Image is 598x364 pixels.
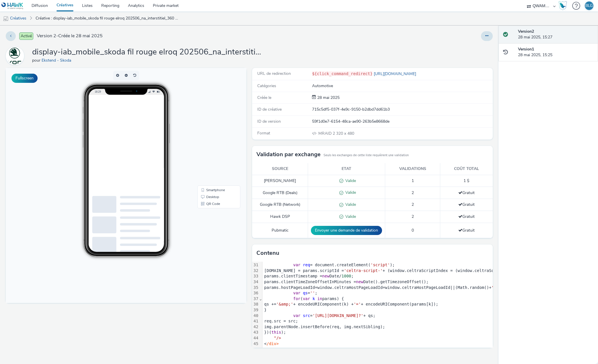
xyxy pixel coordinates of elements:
div: 31 [252,262,259,268]
span: Catégories [257,83,276,89]
span: k [313,296,315,301]
span: qs [303,291,308,295]
span: URL de redirection [257,71,291,76]
button: Fullscreen [11,74,38,83]
th: Validations [385,163,440,175]
div: 39 [252,307,259,313]
td: Hawk DSP [252,211,308,223]
div: Création 28 mai 2025, 15:25 [316,95,340,101]
span: for [293,296,300,301]
span: pour [32,58,42,63]
div: BLG [585,1,593,10]
span: '' [491,285,496,290]
span: Valide [343,202,356,207]
span: Version 2 - Créée le 28 mai 2025 [37,33,103,39]
img: Ekstend - Skoda [7,48,23,64]
span: 28 mai 2025 [316,95,340,100]
span: Format [257,130,270,136]
div: 715c5df5-037f-4e9c-9150-b2dbd7dd61b3 [312,107,492,112]
span: ID de version [257,119,281,124]
a: Créative : display-iab_mobile_skoda fil rouge elroq 202506_na_interstitiel_360 car view [33,11,182,25]
span: '=' [354,302,361,306]
span: Activé [19,32,33,40]
span: QR Code [200,134,214,138]
span: Desktop [200,127,213,131]
div: 33 [252,273,259,279]
span: 2 [412,202,414,207]
div: 42 [252,324,259,330]
div: 59f1d0e7-6154-48ca-ae90-263b5e8668de [312,119,492,124]
small: Seuls les exchanges de cette liste requièrent une validation [324,153,409,158]
span: ID de créative [257,107,282,112]
span: urldecode [445,257,467,262]
span: 1 $ [463,178,469,183]
span: Gratuit [458,190,475,195]
td: Google RTB (Deals) [252,187,308,199]
span: Gratuit [458,228,475,233]
div: 38 [252,302,259,307]
span: "/> [274,336,281,340]
a: [URL][DOMAIN_NAME] [373,71,418,77]
div: 34 [252,279,259,285]
div: 32 [252,268,259,274]
span: src [303,313,310,318]
div: 28 mai 2025, 15:27 [518,29,593,40]
span: in [317,296,322,301]
span: 2 [412,190,414,195]
span: Smartphone [200,120,219,124]
div: 45 [252,341,259,347]
span: Valide [343,214,356,219]
span: MRAID 2 [318,131,336,136]
img: mobile [3,16,9,21]
th: Etat [308,163,385,175]
a: Ekstend - Skoda [42,58,73,63]
button: Envoyer une demande de validation [311,226,382,235]
span: 1000 [342,274,351,278]
div: 37 [252,296,259,302]
a: Hawk Academy [558,1,569,10]
div: Automotive [312,83,492,89]
span: Fold line [259,296,262,301]
span: /div> [266,341,278,346]
span: var [416,257,424,262]
span: var [303,296,310,301]
span: var [293,313,300,318]
strong: Version 2 [518,29,534,34]
h3: Validation par exchange [256,150,321,159]
td: [PERSON_NAME] [252,175,308,187]
span: n [407,257,409,262]
div: 44 [252,335,259,341]
div: 40 [252,313,259,319]
span: '' [310,291,315,295]
td: Pubmatic [252,223,308,238]
span: req [303,263,310,267]
li: Desktop [193,126,233,132]
li: QR Code [193,132,233,139]
div: Hawk Academy [558,1,567,10]
img: undefined Logo [1,2,24,9]
span: '[URL][DOMAIN_NAME]?' [313,313,363,318]
span: 'celtra-script-' [344,268,383,273]
span: Valide [343,178,356,183]
span: var [293,263,300,267]
h3: Contenu [256,249,279,257]
h1: display-iab_mobile_skoda fil rouge elroq 202506_na_interstitiel_360 car view [32,47,262,58]
th: Coût total [440,163,493,175]
td: Google RTB (Network) [252,199,308,211]
span: this [271,330,281,334]
span: Créée le [257,95,271,100]
th: Source [252,163,308,175]
code: ${click_command_redirect} [312,71,373,76]
div: 43 [252,330,259,335]
span: var [293,291,300,295]
span: 'script' [371,263,390,267]
span: function [385,257,404,262]
span: 320 x 480 [318,131,354,136]
span: 1 [412,178,414,183]
span: Gratuit [458,214,475,219]
span: Valide [343,190,356,195]
li: Smartphone [193,119,233,126]
div: 41 [252,318,259,324]
div: 35 [252,285,259,291]
span: Gratuit [458,202,475,207]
